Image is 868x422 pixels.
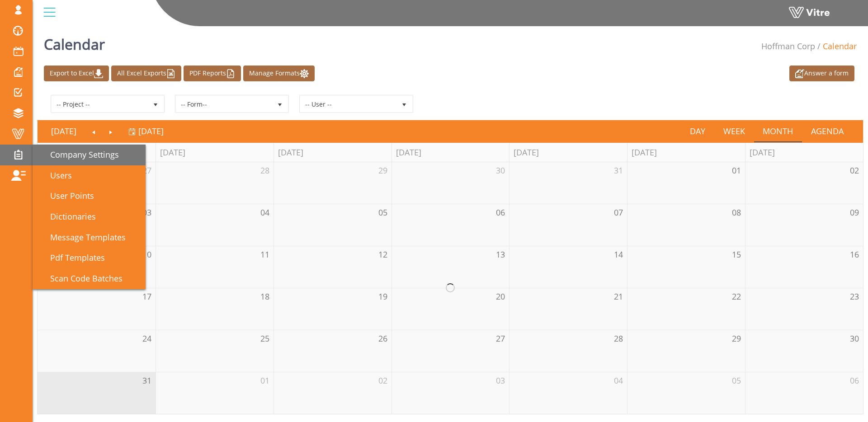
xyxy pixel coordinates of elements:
[300,69,309,78] img: cal_settings.png
[111,66,181,81] a: All Excel Exports
[802,121,853,141] a: Agenda
[33,165,146,186] a: Users
[33,145,146,165] a: Company Settings
[39,170,72,181] span: Users
[761,41,815,52] a: Hoffman Corp
[39,232,126,243] span: Message Templates
[300,96,396,112] span: -- User --
[39,273,123,284] span: Scan Code Batches
[42,121,85,141] a: [DATE]
[38,143,156,162] th: [DATE]
[745,143,863,162] th: [DATE]
[33,227,146,248] a: Message Templates
[147,96,164,112] span: select
[392,143,509,162] th: [DATE]
[39,211,96,222] span: Dictionaries
[681,121,714,141] a: Day
[243,66,315,81] a: Manage Formats
[789,66,854,81] a: Answer a form
[815,41,857,52] li: Calendar
[274,143,392,162] th: [DATE]
[44,66,109,81] a: Export to Excel
[39,149,119,160] span: Company Settings
[226,69,235,78] img: cal_pdf.png
[166,69,175,78] img: cal_excel.png
[52,96,147,112] span: -- Project --
[714,121,754,141] a: Week
[138,126,164,136] span: [DATE]
[33,248,146,268] a: Pdf Templates
[754,121,802,141] a: Month
[396,96,412,112] span: select
[627,143,745,162] th: [DATE]
[156,143,274,162] th: [DATE]
[44,23,105,61] h1: Calendar
[39,190,94,201] span: User Points
[128,121,164,141] a: [DATE]
[33,206,146,227] a: Dictionaries
[33,186,146,206] a: User Points
[272,96,288,112] span: select
[795,69,804,78] img: appointment_white2.png
[102,121,119,141] a: Next
[33,268,146,289] a: Scan Code Batches
[176,96,272,112] span: -- Form--
[39,252,105,263] span: Pdf Templates
[184,66,241,81] a: PDF Reports
[509,143,627,162] th: [DATE]
[94,69,103,78] img: cal_download.png
[85,121,103,141] a: Previous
